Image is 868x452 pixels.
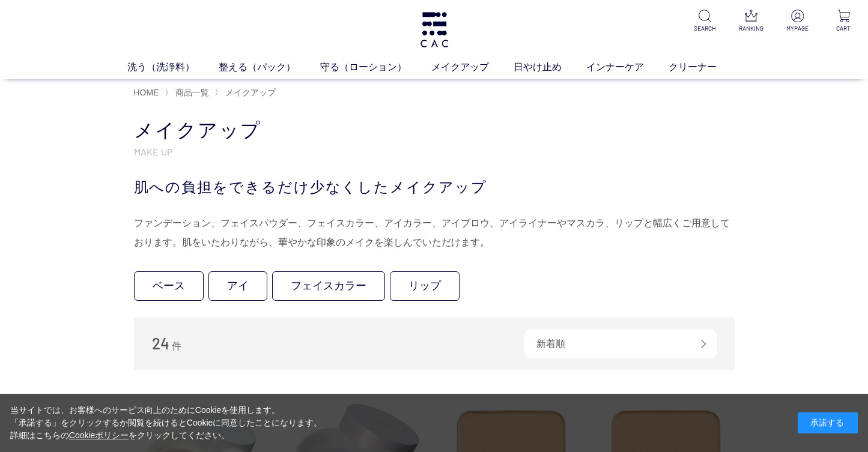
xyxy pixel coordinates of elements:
[783,10,812,33] a: MYPAGE
[134,271,204,301] a: ベース
[798,412,858,433] div: 承諾する
[586,59,669,74] a: インナーケア
[134,145,735,158] p: MAKE UP
[69,430,129,440] a: Cookieポリシー
[10,404,323,442] div: 当サイトでは、お客様へのサービス向上のためにCookieを使用します。 「承諾する」をクリックするか閲覧を続けるとCookieに同意したことになります。 詳細はこちらの をクリックしてください。
[690,24,720,33] p: SEARCH
[134,118,735,143] h1: メイクアップ
[172,341,181,351] span: 件
[829,10,858,33] a: CART
[736,10,766,33] a: RANKING
[524,330,717,358] div: 新着順
[272,271,385,301] a: フェイスカラー
[829,24,858,33] p: CART
[208,271,267,301] a: アイ
[134,88,159,97] a: HOME
[173,88,209,97] a: 商品一覧
[127,59,219,74] a: 洗う（洗浄料）
[152,334,169,352] span: 24
[690,10,720,33] a: SEARCH
[419,12,450,47] img: logo
[669,59,741,74] a: クリーナー
[514,59,586,74] a: 日やけ止め
[175,88,209,97] span: 商品一覧
[390,271,460,301] a: リップ
[134,214,735,252] div: ファンデーション、フェイスパウダー、フェイスカラー、アイカラー、アイブロウ、アイライナーやマスカラ、リップと幅広くご用意しております。肌をいたわりながら、華やかな印象のメイクを楽しんでいただけます。
[431,59,514,74] a: メイクアップ
[783,24,812,33] p: MYPAGE
[223,88,276,97] a: メイクアップ
[736,24,766,33] p: RANKING
[214,87,279,98] li: 〉
[165,87,212,98] li: 〉
[320,59,431,74] a: 守る（ローション）
[134,176,735,198] div: 肌への負担をできるだけ少なくしたメイクアップ
[225,88,276,97] span: メイクアップ
[219,59,320,74] a: 整える（パック）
